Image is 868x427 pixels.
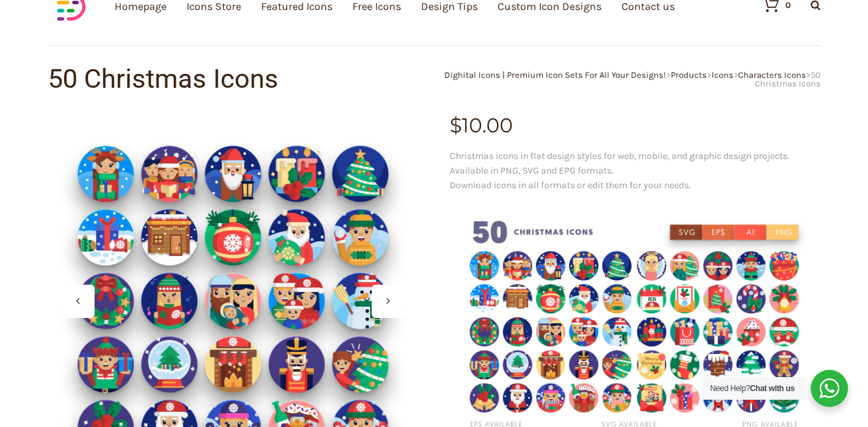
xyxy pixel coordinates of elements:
bdi: 10.00 [450,113,513,138]
strong: Chat with us [750,384,795,393]
a: Icons [711,70,733,80]
a: Characters Icons [738,70,806,80]
h1: 50 Christmas Icons [48,66,434,92]
a: Products [671,70,707,80]
div: 0 [785,1,791,9]
span: $ [450,113,462,138]
span: Need Help? [710,384,795,393]
div: > > > > [434,71,821,88]
a: Dighital Icons | Premium Icon Sets For All Your Designs! [444,70,666,80]
span: 50 Christmas Icons [755,70,821,88]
